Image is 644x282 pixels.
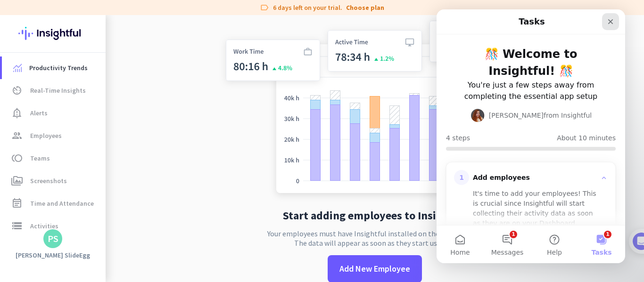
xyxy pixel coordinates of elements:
[48,234,58,243] div: PS
[30,85,86,96] span: Real-Time Insights
[346,3,384,12] a: Choose plan
[11,198,23,209] i: event_note
[30,107,48,119] span: Alerts
[2,192,106,215] a: event_noteTime and Attendance
[11,175,23,186] i: perm_media
[2,147,106,169] a: tollTeams
[11,85,23,96] i: av_timer
[2,79,106,102] a: av_timerReal-Time Insights
[437,9,625,263] iframe: Intercom live chat
[29,62,88,73] span: Productivity Trends
[2,215,106,237] a: storageActivities
[13,64,22,72] img: menu-item
[260,3,269,12] i: label
[219,15,531,202] img: no-search-results
[2,56,106,79] a: menu-itemProductivity Trends
[30,153,50,164] span: Teams
[339,263,410,275] span: Add New Employee
[30,198,94,209] span: Time and Attendance
[11,220,23,232] i: storage
[2,124,106,147] a: groupEmployees
[18,15,87,52] img: Insightful logo
[11,107,23,119] i: notification_important
[30,175,67,186] span: Screenshots
[267,229,482,248] p: Your employees must have Insightful installed on their computers. The data will appear as soon as...
[30,220,58,232] span: Activities
[30,130,62,141] span: Employees
[11,130,23,141] i: group
[2,102,106,124] a: notification_importantAlerts
[11,153,23,164] i: toll
[2,169,106,192] a: perm_mediaScreenshots
[283,210,467,221] h2: Start adding employees to Insightful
